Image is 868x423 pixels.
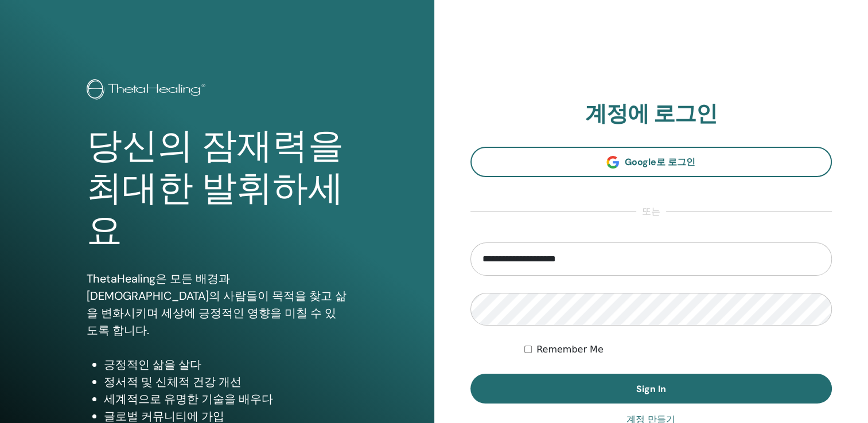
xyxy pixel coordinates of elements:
[636,383,666,395] span: Sign In
[104,390,347,408] li: 세계적으로 유명한 기술을 배우다
[536,343,604,357] label: Remember Me
[104,373,347,390] li: 정서적 및 신체적 건강 개선
[104,356,347,373] li: 긍정적인 삶을 살다
[470,101,832,127] h2: 계정에 로그인
[625,156,695,168] span: Google로 로그인
[470,147,832,177] a: Google로 로그인
[470,374,832,404] button: Sign In
[87,270,347,339] p: ThetaHealing은 모든 배경과 [DEMOGRAPHIC_DATA]의 사람들이 목적을 찾고 삶을 변화시키며 세상에 긍정적인 영향을 미칠 수 있도록 합니다.
[524,343,832,357] div: Keep me authenticated indefinitely or until I manually logout
[87,125,347,253] h1: 당신의 잠재력을 최대한 발휘하세요
[636,205,666,218] span: 또는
